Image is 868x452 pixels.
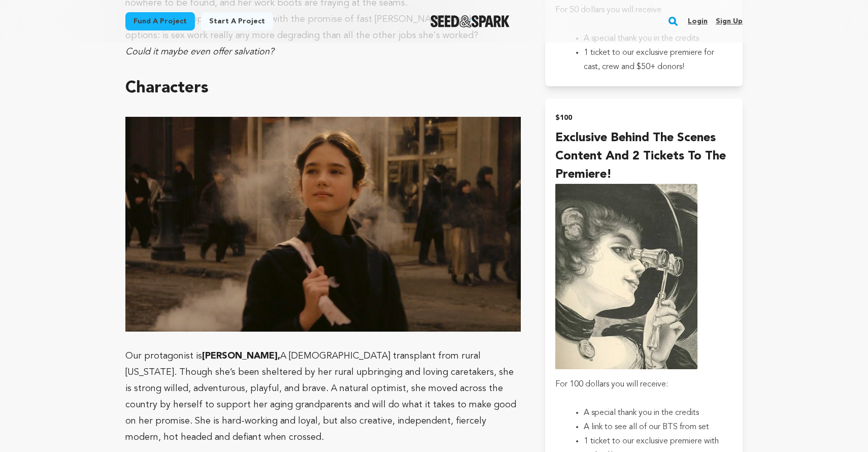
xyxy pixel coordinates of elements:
[125,47,274,56] em: Could it maybe even offer salvation?
[688,13,708,29] a: Login
[125,351,202,361] span: Our protagonist is
[430,15,510,27] img: Seed&Spark Logo Dark Mode
[125,12,195,30] a: Fund a project
[125,351,516,442] span: A [DEMOGRAPHIC_DATA] transplant from rural [US_STATE]. Though she’s been sheltered by her rural u...
[584,420,720,434] li: A link to see all of our BTS from set
[201,12,273,30] a: Start a project
[555,111,732,125] h2: $100
[555,129,732,184] h4: Exclusive Behind the Scenes content and 2 tickets to the premiere!
[716,13,743,29] a: Sign up
[430,15,510,27] a: Seed&Spark Homepage
[555,377,732,392] p: For 100 dollars you will receive:
[555,184,697,369] img: incentive
[584,406,720,420] li: A special thank you in the credits
[125,80,209,96] strong: Characters
[584,46,720,74] li: 1 ticket to our exclusive premiere for cast, crew and $50+ donors!
[202,351,280,361] strong: [PERSON_NAME],
[125,117,521,332] img: 1742028019-Screenshot%202025-03-15%20at%201.39.38%20AM.png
